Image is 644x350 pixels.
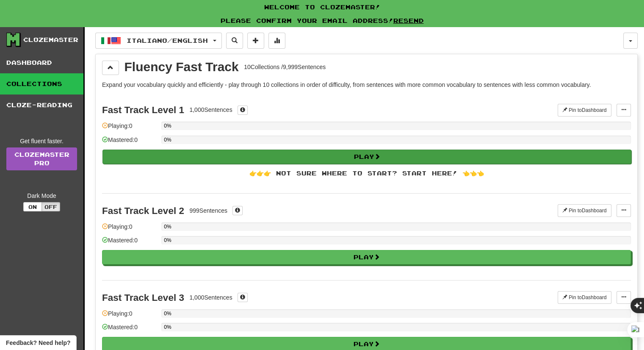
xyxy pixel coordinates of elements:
[558,104,611,117] button: Pin toDashboard
[102,309,157,323] div: Playing: 0
[102,236,157,250] div: Mastered: 0
[189,206,227,215] div: 999 Sentences
[23,36,78,44] div: Clozemaster
[558,204,611,217] button: Pin toDashboard
[23,202,42,211] button: On
[244,63,326,71] div: 10 Collections / 9,999 Sentences
[6,192,77,200] div: Dark Mode
[102,122,157,136] div: Playing: 0
[268,33,285,49] button: More stats
[124,61,239,73] div: Fluency Fast Track
[558,291,611,304] button: Pin toDashboard
[102,206,184,216] div: Fast Track Level 2
[189,106,232,114] div: 1,000 Sentences
[127,37,208,44] span: Italiano / English
[6,137,77,145] div: Get fluent faster.
[102,292,184,303] div: Fast Track Level 3
[102,169,631,178] div: 👉👉👉 Not sure where to start? Start here! 👈👈👈
[95,33,222,49] button: Italiano/English
[102,323,157,337] div: Mastered: 0
[102,250,631,264] button: Play
[41,202,60,211] button: Off
[102,81,631,89] p: Expand your vocabulary quickly and efficiently - play through 10 collections in order of difficul...
[6,339,70,347] span: Open feedback widget
[226,33,243,49] button: Search sentences
[6,147,77,170] a: ClozemasterPro
[247,33,264,49] button: Add sentence to collection
[189,293,232,302] div: 1,000 Sentences
[102,105,184,115] div: Fast Track Level 1
[102,150,631,164] button: Play
[393,17,424,24] a: Resend
[102,136,157,150] div: Mastered: 0
[102,222,157,236] div: Playing: 0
